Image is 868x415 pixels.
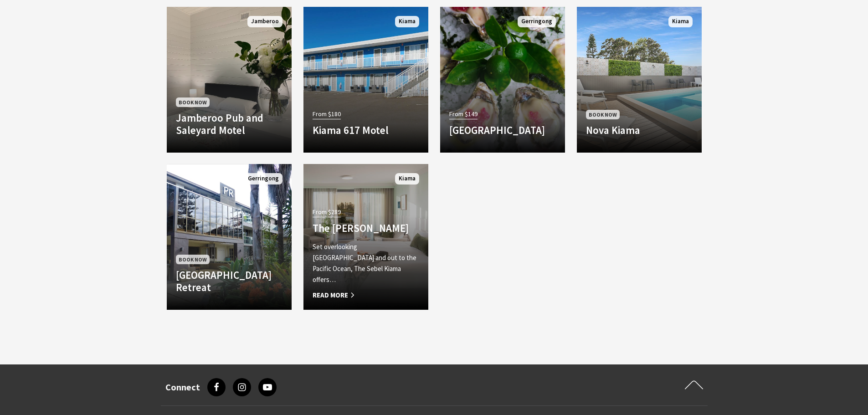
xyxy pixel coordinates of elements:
[577,7,702,153] a: Book Now Nova Kiama Kiama
[668,16,693,27] span: Kiama
[313,290,419,301] span: Read More
[313,241,419,285] p: Set overlooking [GEOGRAPHIC_DATA] and out to the Pacific Ocean, The Sebel Kiama offers…
[303,7,428,153] a: From $180 Kiama 617 Motel Kiama
[449,109,478,119] span: From $149
[440,7,565,153] a: From $149 [GEOGRAPHIC_DATA] Gerringong
[313,222,419,235] h4: The [PERSON_NAME]
[449,124,556,137] h4: [GEOGRAPHIC_DATA]
[165,382,200,393] h3: Connect
[395,16,419,27] span: Kiama
[167,7,292,153] a: Book Now Jamberoo Pub and Saleyard Motel Jamberoo
[176,97,210,107] span: Book Now
[395,173,419,184] span: Kiama
[313,124,419,137] h4: Kiama 617 Motel
[586,110,620,119] span: Book Now
[244,173,282,184] span: Gerringong
[518,16,556,27] span: Gerringong
[313,207,341,217] span: From $289
[176,269,282,294] h4: [GEOGRAPHIC_DATA] Retreat
[176,112,282,137] h4: Jamberoo Pub and Saleyard Motel
[247,16,282,27] span: Jamberoo
[313,109,341,119] span: From $180
[586,124,693,137] h4: Nova Kiama
[176,255,210,264] span: Book Now
[167,164,292,310] a: Book Now [GEOGRAPHIC_DATA] Retreat Gerringong
[303,164,428,310] a: From $289 The [PERSON_NAME] Set overlooking [GEOGRAPHIC_DATA] and out to the Pacific Ocean, The S...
